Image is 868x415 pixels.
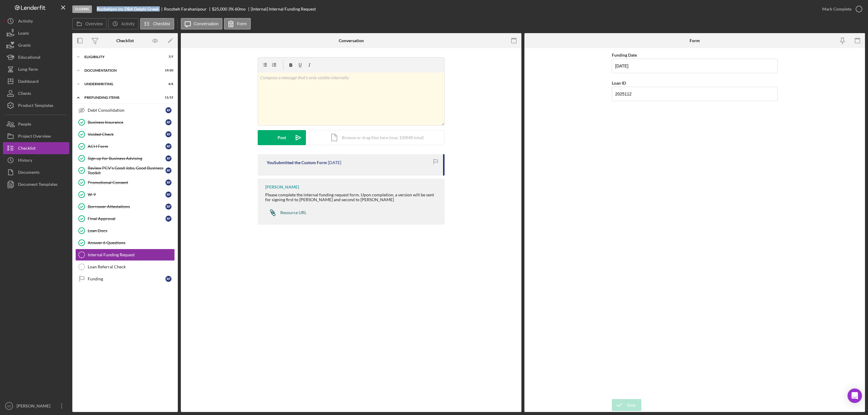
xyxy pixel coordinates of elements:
div: R F [165,192,171,198]
div: R F [165,204,171,210]
a: Answer 6 Questions [75,237,175,249]
button: Form [224,18,251,30]
div: [Internal] Internal Funding Request [251,7,316,11]
button: Clients [3,87,69,99]
a: Review PCV's Good Jobs, Good Business ToolkitRF [75,164,175,176]
div: Clients [18,87,31,101]
div: R F [165,216,171,222]
a: Debt ConsolidationRF [75,104,175,116]
div: Underwriting [84,82,158,86]
div: Promotional Consent [88,180,165,185]
div: 11 / 15 [162,96,173,99]
div: Loan Docs [88,228,175,233]
div: Checklist [18,142,36,156]
button: Educational [3,51,69,63]
button: History [3,154,69,166]
button: Activity [108,18,138,30]
div: Final Approval [88,216,165,221]
button: Checklist [3,142,69,154]
button: Overview [72,18,107,30]
label: Form [237,21,247,26]
label: Checklist [153,21,170,26]
button: People [3,118,69,130]
button: Checklist [140,18,174,30]
div: Documents [18,166,39,180]
div: Business Insurance [88,120,165,125]
div: Educational [18,51,40,65]
div: Save [627,399,635,411]
button: Documents [3,166,69,178]
div: R F [165,167,171,173]
a: W-9RF [75,189,175,201]
div: Project Overview [18,130,51,144]
div: Funding [88,276,165,281]
a: Borrower AttestationsRF [75,201,175,213]
label: Conversation [194,21,219,26]
div: R F [165,131,171,137]
a: FundingRF [75,273,175,285]
div: Mark Complete [822,3,851,15]
button: Product Templates [3,99,69,111]
div: 60 mo [235,7,246,11]
button: Dashboard [3,75,69,87]
div: Please complete the internal funding request form. Upon completion, a version will be sent for si... [265,192,439,202]
div: [PERSON_NAME] [265,185,299,189]
div: Loans [18,27,29,41]
a: Sign up for Business AdvisingRF [75,152,175,164]
a: Final ApprovalRF [75,213,175,225]
div: [PERSON_NAME] [15,400,54,413]
button: Loans [3,27,69,39]
div: R F [165,143,171,149]
div: Resource URL [280,210,307,215]
div: You Submitted the Custom Form [267,160,327,165]
div: Grants [18,39,31,53]
div: Borrower Attestations [88,204,165,209]
a: Activity [3,15,69,27]
a: Voided CheckRF [75,128,175,140]
button: SS[PERSON_NAME] [3,400,69,412]
div: Activity [18,15,33,29]
div: R F [165,179,171,186]
a: Promotional ConsentRF [75,176,175,189]
a: Grants [3,39,69,51]
text: SS [7,404,11,408]
div: Open Intercom Messenger [848,388,862,403]
label: Overview [85,21,103,26]
label: Funding Date [612,52,637,58]
div: 6 / 6 [162,82,173,86]
div: Dashboard [18,75,39,89]
div: $25,000 [212,7,227,11]
div: R F [165,276,171,282]
button: Document Templates [3,178,69,190]
a: Loan Docs [75,225,175,237]
div: R F [165,119,171,125]
div: W-9 [88,192,165,197]
label: Activity [121,21,134,26]
button: Save [612,399,641,411]
button: Project Overview [3,130,69,142]
div: Conversation [339,38,364,43]
div: Voided Check [88,132,165,137]
a: Resource URL [265,207,307,219]
div: R F [165,155,171,161]
div: People [18,118,31,132]
div: Sign up for Business Advising [88,156,165,161]
div: Closing [72,5,92,13]
button: Conversation [181,18,223,30]
div: 7 / 7 [162,55,173,59]
div: Documentation [84,69,158,72]
div: Review PCV's Good Jobs, Good Business Toolkit [88,166,165,175]
div: Post [278,130,286,145]
div: Prefunding Items [84,96,158,99]
div: Internal Funding Request [88,252,175,257]
div: ACH Form [88,144,165,149]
